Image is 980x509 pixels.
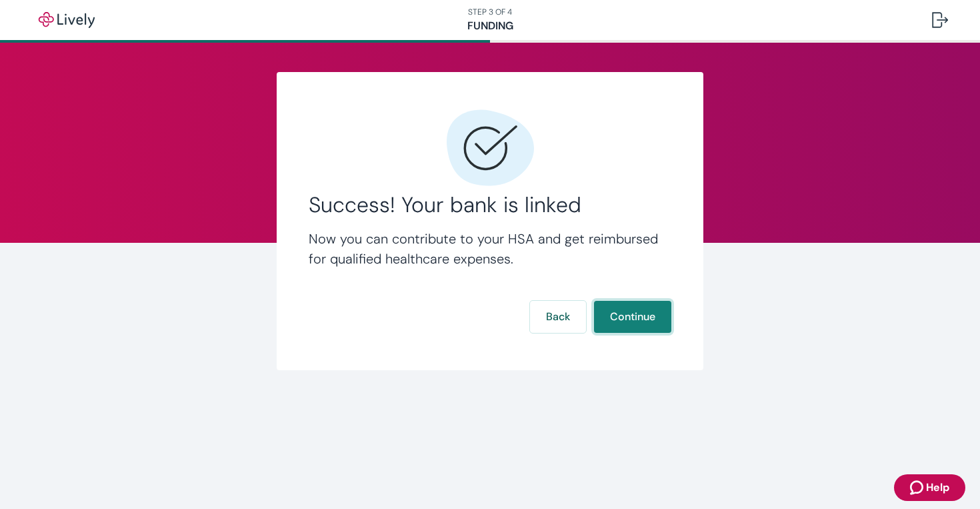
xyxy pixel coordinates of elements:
[921,4,959,36] button: Log out
[926,480,949,496] span: Help
[910,480,926,496] svg: Zendesk support icon
[530,301,586,333] button: Back
[594,301,671,333] button: Continue
[894,474,965,501] button: Zendesk support iconHelp
[309,229,671,269] h4: Now you can contribute to your HSA and get reimbursed for qualified healthcare expenses.
[29,12,104,28] img: Lively
[309,191,671,218] h2: Success! Your bank is linked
